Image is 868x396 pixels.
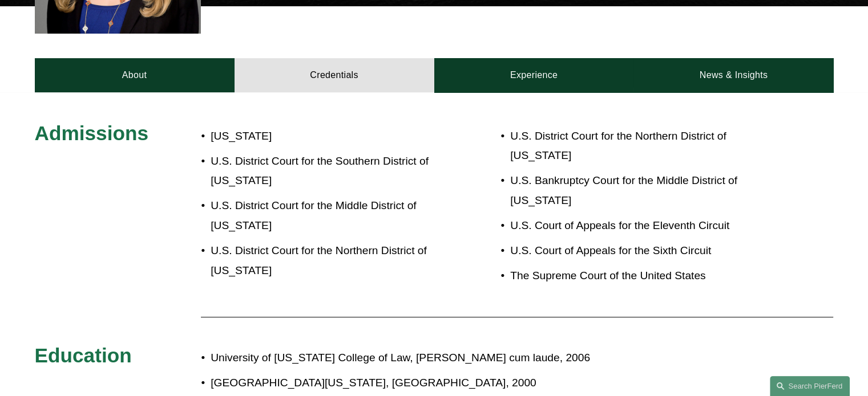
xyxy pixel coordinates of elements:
p: [GEOGRAPHIC_DATA][US_STATE], [GEOGRAPHIC_DATA], 2000 [211,373,733,393]
p: U.S. District Court for the Middle District of [US_STATE] [211,196,434,235]
p: U.S. Court of Appeals for the Eleventh Circuit [510,216,767,236]
a: About [35,58,235,92]
a: News & Insights [633,58,833,92]
p: [US_STATE] [211,126,434,146]
span: Education [35,344,132,366]
p: U.S. Bankruptcy Court for the Middle District of [US_STATE] [510,171,767,210]
a: Experience [434,58,634,92]
p: U.S. District Court for the Southern District of [US_STATE] [211,152,434,191]
p: U.S. District Court for the Northern District of [US_STATE] [510,126,767,166]
a: Credentials [235,58,434,92]
span: Admissions [35,122,148,144]
p: U.S. Court of Appeals for the Sixth Circuit [510,241,767,261]
p: University of [US_STATE] College of Law, [PERSON_NAME] cum laude, 2006 [211,348,733,368]
p: The Supreme Court of the United States [510,266,767,286]
a: Search this site [770,376,850,396]
p: U.S. District Court for the Northern District of [US_STATE] [211,241,434,280]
